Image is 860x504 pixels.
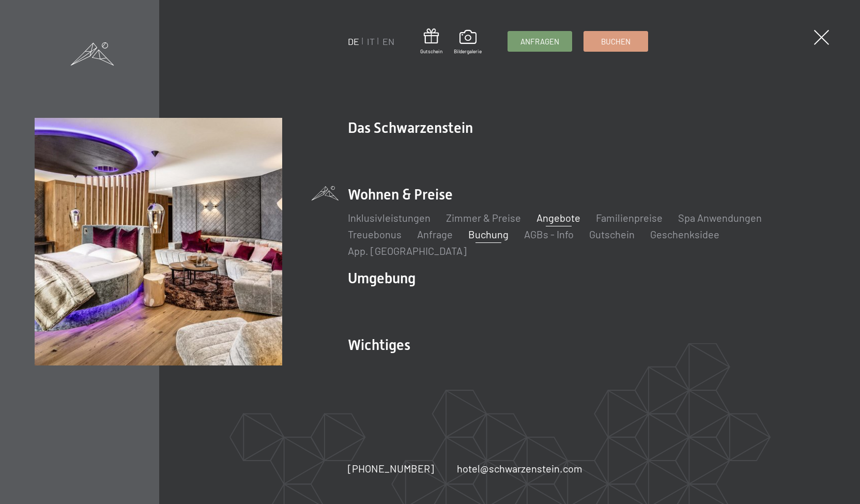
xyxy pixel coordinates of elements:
[601,36,631,47] span: Buchen
[589,228,635,240] a: Gutschein
[367,36,375,47] a: IT
[584,32,648,51] a: Buchen
[524,228,574,240] a: AGBs - Info
[420,28,442,55] a: Gutschein
[454,30,482,55] a: Bildergalerie
[382,36,394,47] a: EN
[457,461,582,476] a: hotel@schwarzenstein.com
[596,211,663,224] a: Familienpreise
[348,36,359,47] a: DE
[348,245,467,257] a: App. [GEOGRAPHIC_DATA]
[520,36,559,47] span: Anfragen
[348,211,431,224] a: Inklusivleistungen
[417,228,453,240] a: Anfrage
[650,228,719,240] a: Geschenksidee
[536,211,580,224] a: Angebote
[454,48,482,55] span: Bildergalerie
[468,228,509,240] a: Buchung
[348,228,402,240] a: Treuebonus
[446,211,521,224] a: Zimmer & Preise
[420,48,442,55] span: Gutschein
[348,462,434,475] span: [PHONE_NUMBER]
[35,118,282,365] img: Buchung
[678,211,762,224] a: Spa Anwendungen
[508,32,572,51] a: Anfragen
[348,461,434,476] a: [PHONE_NUMBER]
